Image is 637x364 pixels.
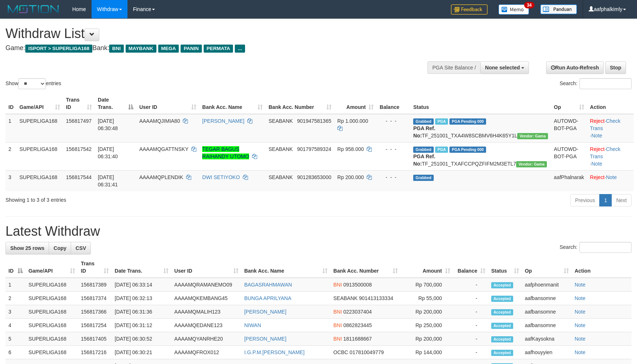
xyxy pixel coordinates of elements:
[587,93,634,114] th: Action
[517,133,548,139] span: Vendor URL: https://trx31.1velocity.biz
[491,296,513,302] span: Accepted
[171,257,241,278] th: User ID: activate to sort column ascending
[401,278,453,292] td: Rp 700,000
[572,257,632,278] th: Action
[26,278,78,292] td: SUPERLIGA168
[453,278,488,292] td: -
[139,174,183,180] span: AAAAMQPLENDIK
[590,146,605,152] a: Reject
[590,174,605,180] a: Reject
[413,147,434,153] span: Grabbed
[171,292,241,305] td: AAAAMQKEMBANG45
[337,174,364,180] span: Rp 200.000
[491,323,513,329] span: Accepted
[266,93,334,114] th: Bank Acc. Number: activate to sort column ascending
[244,349,305,355] a: I.G.P.M.[PERSON_NAME]
[78,346,112,359] td: 156817216
[401,305,453,319] td: Rp 200,000
[491,282,513,288] span: Accepted
[590,118,621,131] a: Check Trans
[244,295,292,301] a: BUNGA APRILYANA
[575,349,586,355] a: Note
[5,305,26,319] td: 3
[551,93,587,114] th: Op: activate to sort column ascending
[5,170,16,191] td: 3
[379,174,407,181] div: - - -
[575,309,586,315] a: Note
[522,257,572,278] th: Op: activate to sort column ascending
[78,319,112,332] td: 156817254
[592,161,603,167] a: Note
[112,292,171,305] td: [DATE] 06:32:13
[5,319,26,332] td: 4
[377,93,410,114] th: Balance
[78,257,112,278] th: Trans ID: activate to sort column ascending
[78,305,112,319] td: 156817366
[379,145,407,153] div: - - -
[98,174,118,187] span: [DATE] 06:31:41
[78,278,112,292] td: 156817389
[453,332,488,346] td: -
[427,61,480,74] div: PGA Site Balance /
[5,93,16,114] th: ID
[540,4,577,14] img: panduan.png
[491,309,513,315] span: Accepted
[522,278,572,292] td: aafphoenmanit
[235,45,245,53] span: ...
[241,257,330,278] th: Bank Acc. Name: activate to sort column ascending
[333,322,342,328] span: BNI
[435,147,448,153] span: Marked by aafromsomean
[5,45,417,52] h4: Game: Bank:
[171,319,241,332] td: AAAAMQEDANE123
[66,174,92,180] span: 156817544
[26,257,78,278] th: Game/API: activate to sort column ascending
[5,278,26,292] td: 1
[5,142,16,170] td: 2
[491,336,513,342] span: Accepted
[333,336,342,342] span: BNI
[202,174,240,180] a: DWI SETIYOKO
[546,61,604,74] a: Run Auto-Refresh
[112,319,171,332] td: [DATE] 06:31:12
[139,146,188,152] span: AAAAMQGATTNSKY
[451,4,488,15] img: Feedback.jpg
[449,118,486,125] span: PGA Pending
[611,194,632,206] a: Next
[66,146,92,152] span: 156817542
[333,349,348,355] span: OCBC
[26,332,78,346] td: SUPERLIGA168
[516,161,547,167] span: Vendor URL: https://trx31.1velocity.biz
[379,117,407,125] div: - - -
[343,322,372,328] span: Copy 0862823445 to clipboard
[98,146,118,159] span: [DATE] 06:31:40
[53,245,66,251] span: Copy
[413,118,434,125] span: Grabbed
[334,93,377,114] th: Amount: activate to sort column ascending
[78,332,112,346] td: 156817405
[488,257,522,278] th: Status: activate to sort column ascending
[5,4,61,15] img: MOTION_logo.png
[5,292,26,305] td: 2
[333,282,342,288] span: BNI
[26,346,78,359] td: SUPERLIGA168
[71,242,91,254] a: CSV
[606,174,617,180] a: Note
[112,346,171,359] td: [DATE] 06:30:21
[16,142,63,170] td: SUPERLIGA168
[551,142,587,170] td: AUTOWD-BOT-PGA
[453,319,488,332] td: -
[5,193,260,204] div: Showing 1 to 3 of 3 entries
[333,295,358,301] span: SEABANK
[171,346,241,359] td: AAAAMQFROX012
[590,146,621,159] a: Check Trans
[401,332,453,346] td: Rp 200,000
[401,346,453,359] td: Rp 144,000
[5,257,26,278] th: ID: activate to sort column descending
[435,118,448,125] span: Marked by aafromsomean
[337,118,368,124] span: Rp 1.000.000
[112,257,171,278] th: Date Trans.: activate to sort column ascending
[244,322,261,328] a: NIWAN
[330,257,401,278] th: Bank Acc. Number: activate to sort column ascending
[524,2,534,8] span: 34
[16,93,63,114] th: Game/API: activate to sort column ascending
